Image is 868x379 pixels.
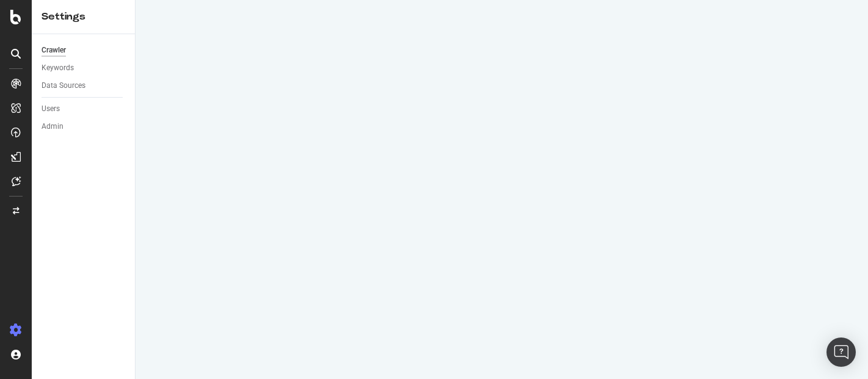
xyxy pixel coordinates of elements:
[42,120,63,133] div: Admin
[826,337,856,367] div: Open Intercom Messenger
[42,103,126,115] a: Users
[42,79,85,92] div: Data Sources
[42,62,74,74] div: Keywords
[42,44,66,57] div: Crawler
[42,120,126,133] a: Admin
[42,79,126,92] a: Data Sources
[42,103,60,115] div: Users
[42,62,126,74] a: Keywords
[42,44,126,57] a: Crawler
[42,10,125,24] div: Settings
